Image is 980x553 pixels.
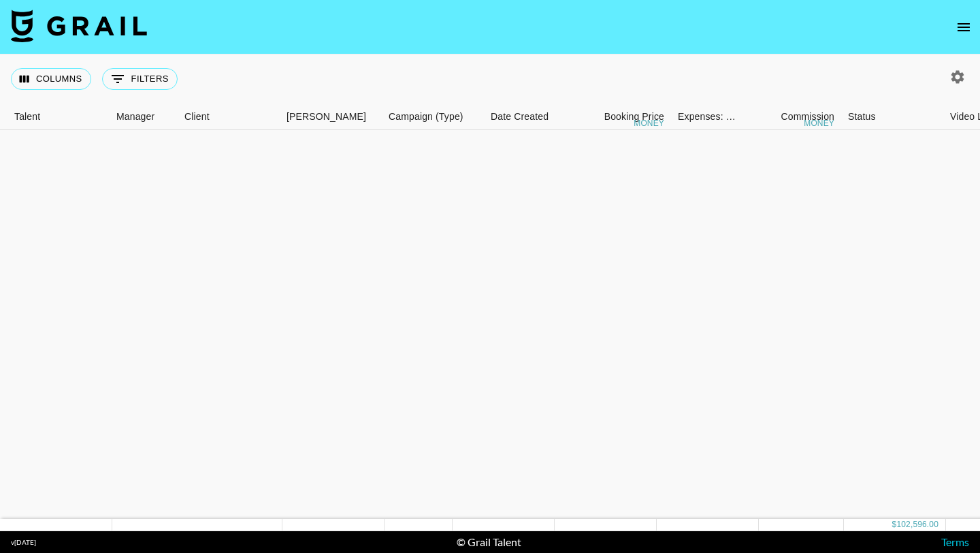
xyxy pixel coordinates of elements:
[781,104,834,130] div: Commission
[457,535,521,549] div: © Grail Talent
[491,104,549,130] div: Date Created
[804,119,834,127] div: money
[116,104,154,130] div: Manager
[841,104,943,130] div: Status
[604,104,664,130] div: Booking Price
[178,104,280,130] div: Client
[896,519,938,531] div: 102,596.00
[14,104,40,130] div: Talent
[678,104,736,130] div: Expenses: Remove Commission?
[287,104,366,130] div: [PERSON_NAME]
[110,104,178,130] div: Manager
[11,538,36,547] div: v [DATE]
[389,104,463,130] div: Campaign (Type)
[941,535,969,548] a: Terms
[184,104,210,130] div: Client
[671,104,739,130] div: Expenses: Remove Commission?
[892,519,897,531] div: $
[950,14,977,41] button: open drawer
[7,104,110,130] div: Talent
[11,68,91,90] button: Select columns
[11,10,147,42] img: Grail Talent
[484,104,569,130] div: Date Created
[848,104,876,130] div: Status
[634,119,664,127] div: money
[102,68,178,90] button: Show filters
[280,104,382,130] div: Booker
[382,104,484,130] div: Campaign (Type)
